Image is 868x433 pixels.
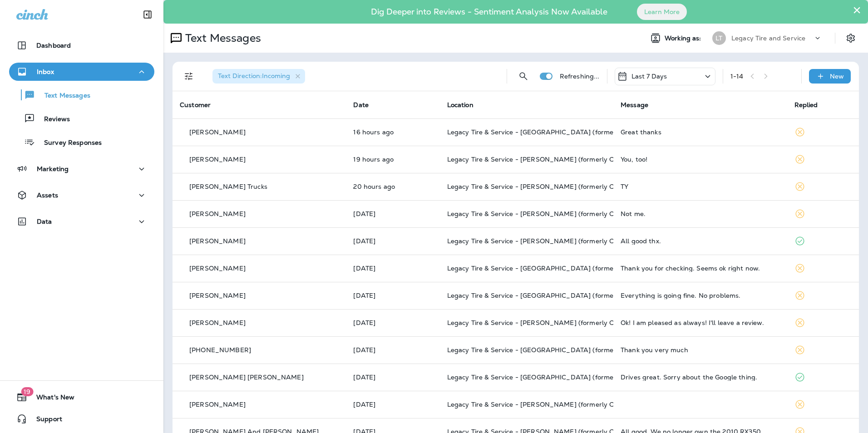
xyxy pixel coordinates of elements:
span: Date [353,101,369,109]
span: Legacy Tire & Service - [PERSON_NAME] (formerly Chelsea Tire Pros) [447,237,666,245]
div: 1 - 14 [730,73,744,80]
button: Settings [843,30,859,46]
button: Collapse Sidebar [135,5,160,24]
span: Legacy Tire & Service - [PERSON_NAME] (formerly Chelsea Tire Pros) [447,155,666,163]
div: TY [621,183,779,190]
div: Drives great. Sorry about the Google thing. [621,374,779,381]
p: Sep 19, 2025 01:47 PM [353,346,432,354]
p: Sep 24, 2025 10:24 AM [353,183,432,190]
p: Survey Responses [35,139,102,148]
div: Everything is going fine. No problems. [621,292,779,299]
p: [PERSON_NAME] [189,319,246,326]
button: Marketing [9,160,154,178]
p: Data [37,218,52,225]
span: Legacy Tire & Service - [PERSON_NAME] (formerly Chelsea Tire Pros) [447,210,666,218]
span: Legacy Tire & Service - [GEOGRAPHIC_DATA] (formerly Magic City Tire & Service) [447,346,703,354]
span: Location [447,101,473,109]
div: Ok! I am pleased as always! I'll leave a review. [621,319,779,326]
p: Sep 20, 2025 11:51 AM [353,292,432,299]
p: Sep 24, 2025 11:12 AM [353,156,432,163]
p: Sep 24, 2025 02:33 PM [353,128,432,136]
p: [PERSON_NAME] Trucks [189,183,267,190]
p: [PERSON_NAME] [189,401,246,408]
p: Inbox [37,68,54,75]
span: Legacy Tire & Service - [PERSON_NAME] (formerly Chelsea Tire Pros) [447,400,666,408]
button: Data [9,212,154,231]
p: [PHONE_NUMBER] [189,346,251,354]
p: Assets [37,192,58,199]
p: Last 7 Days [631,73,667,80]
div: LT [712,31,726,45]
p: Sep 18, 2025 01:50 PM [353,374,432,381]
p: [PERSON_NAME] [PERSON_NAME] [189,374,304,381]
button: Assets [9,186,154,204]
span: Replied [794,101,818,109]
div: Text Direction:Incoming [212,69,305,84]
div: Thank you for checking. Seems ok right now. [621,265,779,272]
span: Message [621,101,648,109]
span: Working as: [665,34,703,42]
span: 19 [21,387,33,396]
p: Dig Deeper into Reviews - Sentiment Analysis Now Available [345,10,634,13]
p: [PERSON_NAME] [189,210,246,217]
p: Sep 22, 2025 10:24 AM [353,237,432,245]
p: Reviews [35,115,70,124]
div: All good thx. [621,237,779,245]
span: Legacy Tire & Service - [PERSON_NAME] (formerly Chelsea Tire Pros) [447,319,666,327]
p: Sep 21, 2025 11:23 AM [353,265,432,272]
button: Learn More [637,4,687,20]
span: Legacy Tire & Service - [GEOGRAPHIC_DATA] (formerly Chalkville Auto & Tire Service) [447,264,718,272]
span: Customer [180,101,211,109]
p: New [830,73,844,80]
button: Filters [180,67,198,85]
button: Search Messages [514,67,533,85]
p: Sep 20, 2025 08:20 AM [353,319,432,326]
div: Great thanks [621,128,779,136]
p: Sep 23, 2025 11:08 AM [353,210,432,217]
span: What's New [27,394,74,404]
button: 19What's New [9,388,154,406]
button: Reviews [9,109,154,128]
button: Text Messages [9,85,154,104]
button: Survey Responses [9,133,154,152]
span: Support [27,415,62,426]
button: Dashboard [9,36,154,54]
p: [PERSON_NAME] [189,156,246,163]
p: [PERSON_NAME] [189,128,246,136]
button: Support [9,410,154,428]
p: [PERSON_NAME] [189,265,246,272]
span: Legacy Tire & Service - [GEOGRAPHIC_DATA] (formerly Chalkville Auto & Tire Service) [447,291,718,300]
button: Inbox [9,63,154,81]
p: Sep 17, 2025 03:33 PM [353,401,432,408]
span: Text Direction : Incoming [218,72,290,80]
span: Legacy Tire & Service - [GEOGRAPHIC_DATA] (formerly Magic City Tire & Service) [447,373,703,381]
button: Close [853,3,861,17]
span: Legacy Tire & Service - [PERSON_NAME] (formerly Chelsea Tire Pros) [447,182,666,191]
p: Text Messages [182,31,261,45]
p: Dashboard [36,42,71,49]
p: [PERSON_NAME] [189,237,246,245]
p: Legacy Tire and Service [731,34,805,42]
div: Not me. [621,210,779,217]
div: You, too! [621,156,779,163]
p: [PERSON_NAME] [189,292,246,299]
p: Marketing [37,165,69,172]
p: Text Messages [35,92,90,100]
div: Thank you very much [621,346,779,354]
span: Legacy Tire & Service - [GEOGRAPHIC_DATA] (formerly Magic City Tire & Service) [447,128,703,136]
p: Refreshing... [560,73,600,80]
